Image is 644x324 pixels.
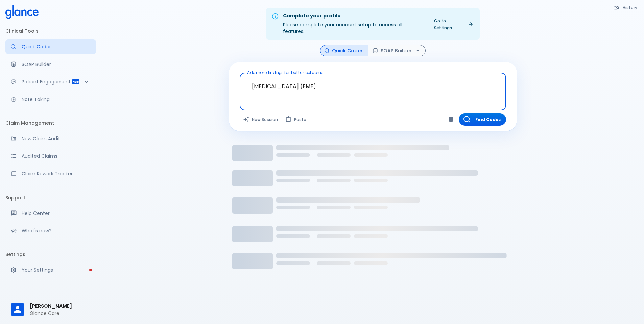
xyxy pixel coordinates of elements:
[5,74,96,89] div: Patient Reports & Referrals
[30,310,91,317] p: Glance Care
[22,96,91,103] p: Note Taking
[5,263,96,277] a: Please complete account setup
[5,149,96,164] a: View audited claims
[22,135,91,142] p: New Claim Audit
[22,61,91,68] p: SOAP Builder
[22,227,91,234] p: What's new?
[22,43,91,50] p: Quick Coder
[5,223,96,238] div: Recent updates and feature releases
[22,170,91,177] p: Claim Rework Tracker
[446,114,456,124] button: Clear
[5,246,96,263] li: Settings
[320,45,368,57] button: Quick Coder
[282,113,310,126] button: Paste from clipboard
[5,206,96,221] a: Get help from our support team
[5,166,96,181] a: Monitor progress of claim corrections
[22,153,91,159] p: Audited Claims
[368,45,426,57] button: SOAP Builder
[5,57,96,72] a: Docugen: Compose a clinical documentation in seconds
[5,23,96,39] li: Clinical Tools
[430,16,477,33] a: Go to Settings
[22,210,91,217] p: Help Center
[611,3,641,13] button: History
[5,92,96,107] a: Advanced note-taking
[283,12,425,20] div: Complete your profile
[22,267,91,273] p: Your Settings
[240,113,282,126] button: Clears all inputs and results.
[5,131,96,146] a: Audit a new claim
[5,115,96,131] li: Claim Management
[244,76,501,97] textarea: [MEDICAL_DATA] (FMF)
[5,190,96,206] li: Support
[22,78,72,85] p: Patient Engagement
[5,39,96,54] a: Moramiz: Find ICD10AM codes instantly
[459,113,506,126] button: Find Codes
[5,298,96,321] div: [PERSON_NAME]Glance Care
[30,303,91,310] span: [PERSON_NAME]
[283,10,425,38] div: Please complete your account setup to access all features.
